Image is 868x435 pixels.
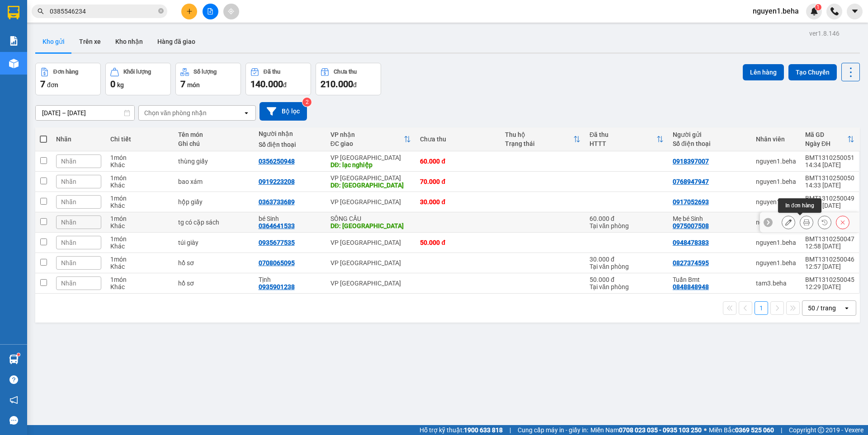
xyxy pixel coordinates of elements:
[178,219,250,226] div: tg có cặp sách
[808,304,836,313] div: 50 / trang
[187,81,200,89] span: món
[326,127,416,151] th: Toggle SortBy
[673,158,709,165] div: 0918397007
[851,7,859,15] span: caret-down
[9,375,18,384] span: question-circle
[61,178,76,185] span: Nhãn
[259,276,321,283] div: Tịnh
[353,81,357,89] span: đ
[110,215,169,222] div: 1 món
[110,174,169,182] div: 1 món
[105,25,176,34] span: [PERSON_NAME]
[178,140,250,147] div: Ghi chú
[805,195,854,202] div: BMT1310250049
[259,130,321,137] div: Người nhận
[505,140,573,147] div: Trạng thái
[40,79,45,89] span: 7
[805,140,847,147] div: Ngày ĐH
[302,98,311,107] sup: 2
[259,222,295,229] div: 0364641533
[815,4,821,10] sup: 1
[38,8,44,14] span: search
[805,182,854,189] div: 14:33 [DATE]
[316,63,381,95] button: Chưa thu210.000đ
[72,31,108,52] button: Trên xe
[745,5,806,17] span: nguyen1.beha
[590,256,664,263] div: 30.000 đ
[35,63,101,95] button: Đơn hàng7đơn
[805,174,854,182] div: BMT1310250050
[805,202,854,209] div: 14:32 [DATE]
[756,136,796,143] div: Nhân viên
[61,219,76,226] span: Nhãn
[110,154,169,161] div: 1 món
[420,178,495,185] div: 70.000 đ
[193,69,217,75] div: Số lượng
[264,69,280,75] div: Đã thu
[505,131,573,138] div: Thu hộ
[673,131,747,138] div: Người gửi
[259,239,295,246] div: 0935677535
[110,202,169,209] div: Khác
[330,154,411,161] div: VP [GEOGRAPHIC_DATA]
[673,215,747,222] div: Mẹ bé Sinh
[56,136,101,143] div: Nhãn
[181,4,197,19] button: plus
[259,259,295,267] div: 0708065095
[61,280,76,287] span: Nhãn
[756,158,796,165] div: nguyen1.beha
[158,7,164,16] span: close-circle
[61,158,76,165] span: Nhãn
[9,396,18,404] span: notification
[816,4,820,10] span: 1
[330,140,404,147] div: ĐC giao
[805,276,854,283] div: BMT1310250045
[110,182,169,189] div: Khác
[259,102,307,121] button: Bộ lọc
[805,263,854,270] div: 12:57 [DATE]
[590,222,664,229] div: Tại văn phòng
[805,243,854,250] div: 12:58 [DATE]
[756,280,796,287] div: tam3.beha
[259,158,295,165] div: 0356250948
[334,69,357,75] div: Chưa thu
[673,178,709,185] div: 0768947947
[330,239,411,246] div: VP [GEOGRAPHIC_DATA]
[180,79,185,89] span: 7
[330,131,404,138] div: VP nhận
[590,283,664,290] div: Tại văn phòng
[420,239,495,246] div: 50.000 đ
[673,140,747,147] div: Số điện thoại
[330,259,411,267] div: VP [GEOGRAPHIC_DATA]
[330,280,411,287] div: VP [GEOGRAPHIC_DATA]
[843,304,850,312] svg: open
[175,63,241,95] button: Số lượng7món
[420,158,495,165] div: 60.000 đ
[619,426,702,434] strong: 0708 023 035 - 0935 103 250
[110,161,169,168] div: Khác
[805,235,854,243] div: BMT1310250047
[178,280,250,287] div: hồ sơ
[735,426,774,434] strong: 0369 525 060
[110,256,169,263] div: 1 món
[590,215,664,222] div: 60.000 đ
[782,215,795,229] div: Sửa đơn hàng
[330,161,411,168] div: DĐ: lạc nghiệp
[178,158,250,165] div: thùng giấy
[178,259,250,267] div: hồ sơ
[755,301,768,315] button: 1
[110,263,169,270] div: Khác
[83,15,147,24] span: 14:33:38 [DATE]
[9,36,19,46] img: solution-icon
[186,8,193,14] span: plus
[809,28,840,38] div: ver 1.8.146
[330,174,411,182] div: VP [GEOGRAPHIC_DATA]
[590,263,664,270] div: Tại văn phòng
[105,63,171,95] button: Khối lượng0kg
[110,79,115,89] span: 0
[518,425,588,435] span: Cung cấp máy in - giấy in:
[673,276,747,283] div: Tuấn Bmt
[108,31,150,52] button: Kho nhận
[61,198,76,206] span: Nhãn
[805,256,854,263] div: BMT1310250046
